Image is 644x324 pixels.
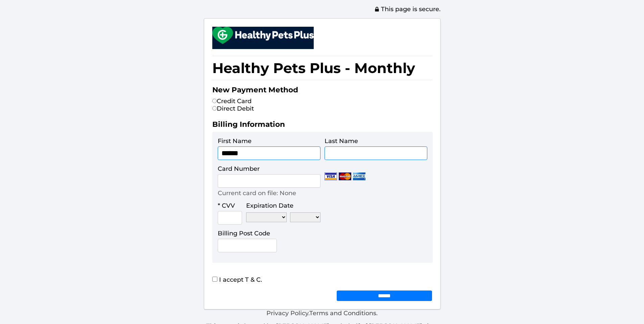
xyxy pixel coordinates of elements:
[212,105,254,112] label: Direct Debit
[212,277,217,282] input: I accept T & C.
[212,56,432,80] h1: Healthy Pets Plus - Monthly
[246,202,293,209] label: Expiration Date
[266,309,308,317] a: Privacy Policy
[212,99,217,103] input: Credit Card
[212,106,217,111] input: Direct Debit
[212,276,262,283] label: I accept T & C.
[325,172,337,180] img: Visa
[218,202,235,209] label: * CVV
[218,230,270,237] label: Billing Post Code
[353,172,365,180] img: Amex
[218,165,260,172] label: Card Number
[374,5,440,13] span: This page is secure.
[212,120,432,132] h2: Billing Information
[212,85,432,97] h2: New Payment Method
[212,97,252,105] label: Credit Card
[339,172,351,180] img: Mastercard
[309,309,376,317] a: Terms and Conditions
[212,27,314,44] img: small.png
[218,137,252,145] label: First Name
[218,189,296,197] p: Current card on file: None
[325,137,358,145] label: Last Name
